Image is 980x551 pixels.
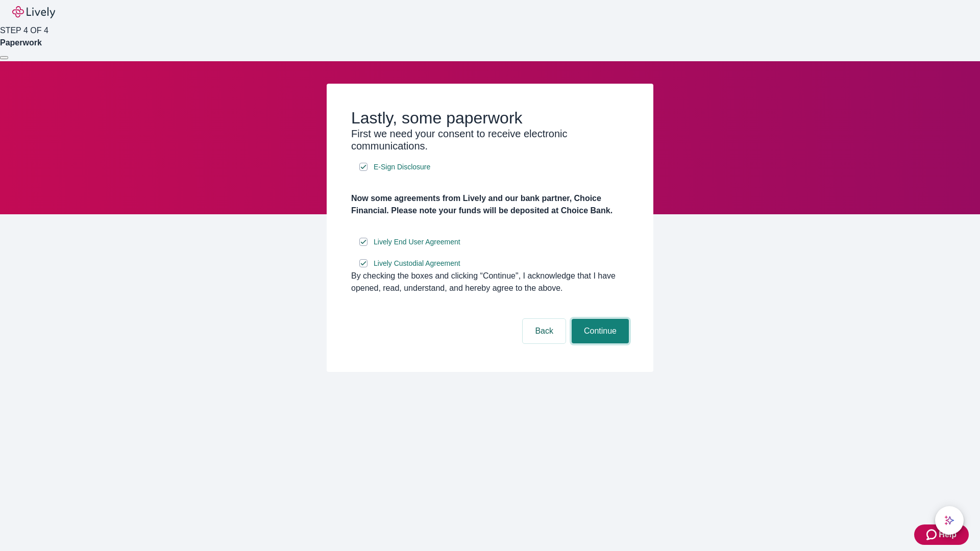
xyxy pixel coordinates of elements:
[374,162,430,172] span: E-Sign Disclosure
[572,319,629,343] button: Continue
[351,270,629,294] div: By checking the boxes and clicking “Continue", I acknowledge that I have opened, read, understand...
[351,192,629,217] h4: Now some agreements from Lively and our bank partner, Choice Financial. Please note your funds wi...
[926,529,939,541] svg: Zendesk support icon
[351,108,629,128] h2: Lastly, some paperwork
[351,128,629,152] h3: First we need your consent to receive electronic communications.
[935,506,964,535] button: chat
[374,237,460,247] span: Lively End User Agreement
[12,6,55,18] img: Lively
[523,319,566,343] button: Back
[372,257,462,270] a: e-sign disclosure document
[944,515,954,525] svg: Lively AI Assistant
[374,258,460,269] span: Lively Custodial Agreement
[372,236,462,248] a: e-sign disclosure document
[939,529,957,541] span: Help
[914,524,969,545] button: Zendesk support iconHelp
[372,161,432,173] a: e-sign disclosure document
